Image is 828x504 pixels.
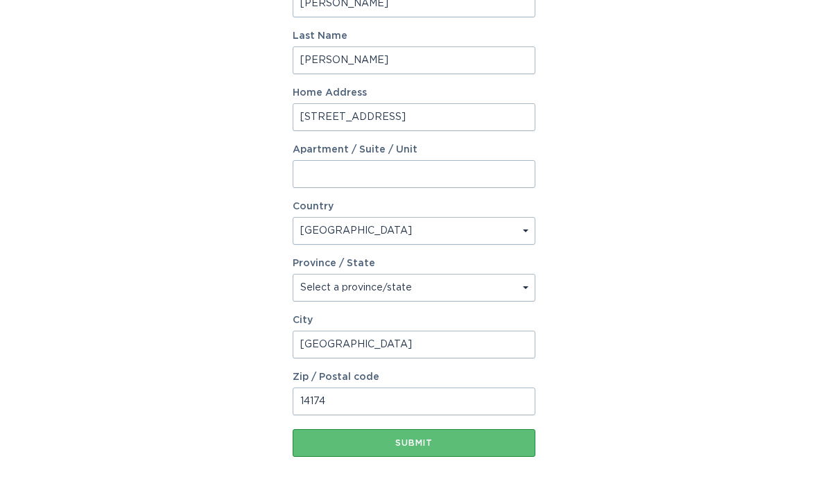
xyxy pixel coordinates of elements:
label: Last Name [293,31,535,41]
label: Zip / Postal code [293,372,535,382]
button: Submit [293,429,535,457]
label: Apartment / Suite / Unit [293,145,535,155]
label: City [293,315,535,325]
label: Province / State [293,259,375,268]
label: Home Address [293,88,535,98]
div: Submit [300,439,528,447]
label: Country [293,202,334,211]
